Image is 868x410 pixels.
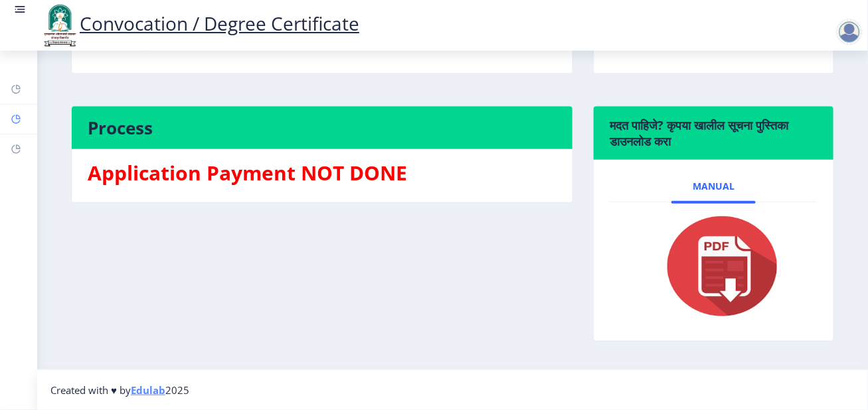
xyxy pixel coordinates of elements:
[50,383,189,397] span: Created with ♥ by 2025
[671,170,756,202] a: Manual
[648,213,780,319] img: pdf.png
[693,181,735,192] span: Manual
[131,383,165,397] a: Edulab
[88,117,557,138] h4: Process
[88,160,557,186] h3: Application Payment NOT DONE
[40,11,359,36] a: Convocation / Degree Certificate
[610,117,818,149] h6: मदत पाहिजे? कृपया खालील सूचना पुस्तिका डाउनलोड करा
[40,3,80,48] img: logo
